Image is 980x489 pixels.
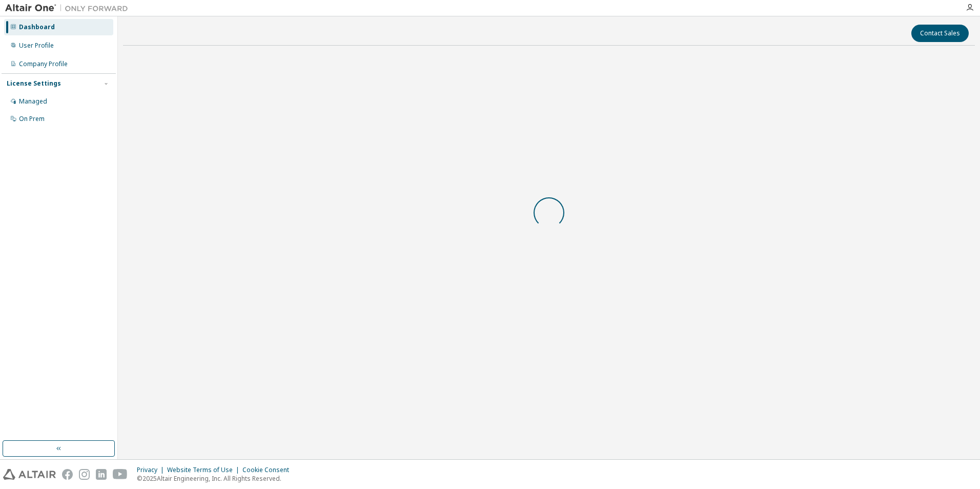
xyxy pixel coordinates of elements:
img: instagram.svg [79,469,90,480]
div: Managed [19,97,47,106]
div: Cookie Consent [242,466,295,474]
p: © 2025 Altair Engineering, Inc. All Rights Reserved. [137,474,295,483]
div: On Prem [19,115,45,123]
div: Dashboard [19,23,55,31]
img: linkedin.svg [96,469,107,480]
img: youtube.svg [113,469,128,480]
div: Privacy [137,466,167,474]
div: Company Profile [19,60,68,68]
div: Website Terms of Use [167,466,242,474]
img: Altair One [5,3,133,13]
button: Contact Sales [911,25,969,42]
div: User Profile [19,42,54,50]
div: License Settings [7,79,61,88]
img: facebook.svg [62,469,73,480]
img: altair_logo.svg [3,469,56,480]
